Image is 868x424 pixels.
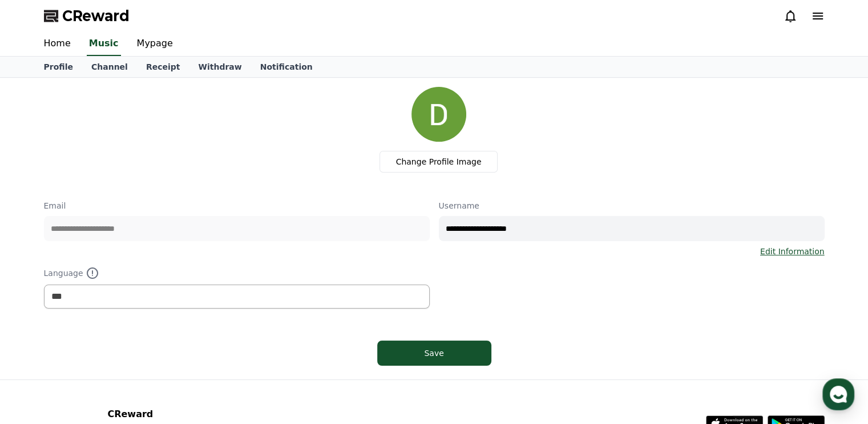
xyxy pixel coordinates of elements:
[35,32,80,56] a: Home
[137,57,189,77] a: Receipt
[95,347,128,356] span: Messages
[75,329,147,358] a: Messages
[400,347,469,359] div: Save
[380,151,498,173] label: Change Profile Image
[377,341,491,366] button: Save
[251,57,322,77] a: Notification
[35,57,82,77] a: Profile
[44,266,430,280] p: Language
[44,7,130,25] a: CReward
[439,200,825,211] p: Username
[3,329,75,358] a: Home
[189,57,251,77] a: Withdraw
[44,200,430,211] p: Email
[128,32,182,56] a: Mypage
[82,57,137,77] a: Channel
[87,32,121,56] a: Music
[147,329,219,358] a: Settings
[29,346,49,355] span: Home
[62,7,130,25] span: CReward
[411,87,466,142] img: profile_image
[107,407,298,421] p: CReward
[169,346,197,355] span: Settings
[760,246,825,257] a: Edit Information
